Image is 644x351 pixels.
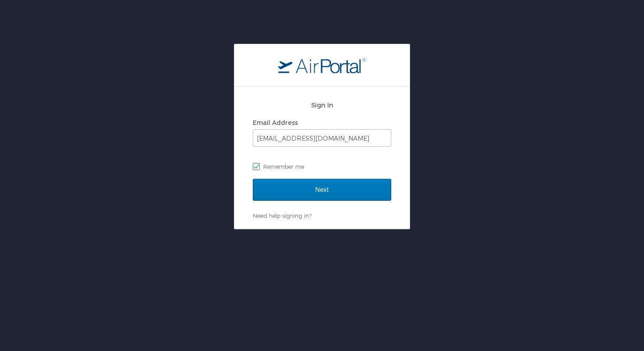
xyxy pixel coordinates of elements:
[253,100,391,110] h2: Sign In
[278,57,366,73] img: logo
[253,179,391,201] input: Next
[253,160,391,173] label: Remember me
[253,212,311,219] a: Need help signing in?
[253,119,298,126] label: Email Address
